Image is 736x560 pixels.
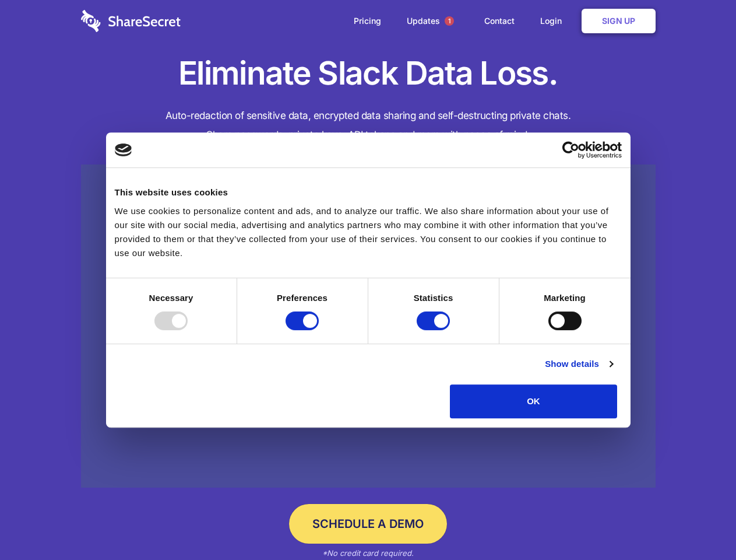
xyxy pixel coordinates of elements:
a: Login [529,3,579,39]
div: This website uses cookies [115,185,622,199]
strong: Statistics [414,293,453,303]
span: 1 [445,16,454,26]
h4: Auto-redaction of sensitive data, encrypted data sharing and self-destructing private chats. Shar... [81,106,656,145]
a: Usercentrics Cookiebot - opens in a new window [520,141,622,159]
a: Contact [473,3,526,39]
a: Show details [545,357,612,371]
button: OK [450,384,617,418]
strong: Necessary [149,293,193,303]
em: *No credit card required. [322,548,414,558]
img: logo-wordmark-white-trans-d4663122ce5f474addd5e946df7df03e33cb6a1c49d2221995e7729f52c070b2.svg [81,10,181,32]
div: We use cookies to personalize content and ads, and to analyze our traffic. We also share informat... [115,204,622,260]
a: Wistia video thumbnail [81,164,656,488]
a: Sign Up [582,9,656,33]
strong: Preferences [277,293,327,303]
a: Pricing [342,3,393,39]
h1: Eliminate Slack Data Loss. [81,52,656,94]
a: Schedule a Demo [289,504,447,544]
img: logo [115,143,132,156]
strong: Marketing [544,293,586,303]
